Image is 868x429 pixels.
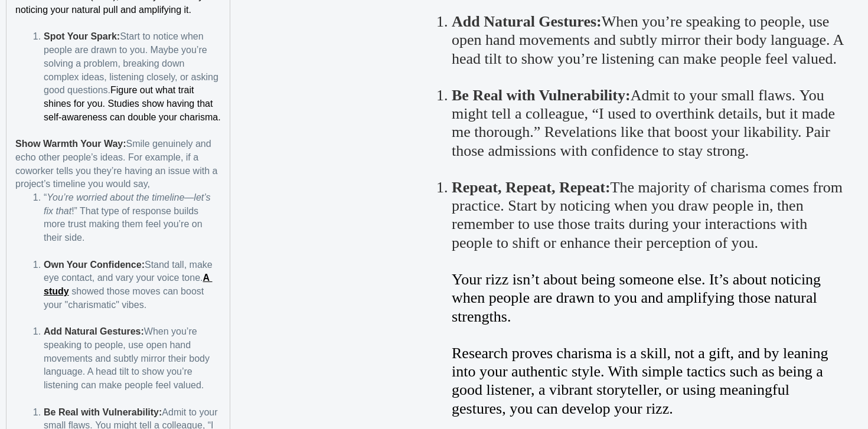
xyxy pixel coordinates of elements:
strong: Show Warmth Your Way: [15,139,126,149]
span: !” That type of response builds more trust making them feel you’re on their side. [44,206,205,243]
span: When you’re speaking to people, use open hand movements and subtly mirror their body language. A ... [44,326,212,390]
em: You’re worried about the timeline—let’s fix that [44,192,213,216]
strong: Own Your Confidence: [44,260,145,270]
strong: Add Natural Gestures: [44,326,144,336]
span: You might tell a colleague, “I used to overthink details, but it made me thorough.” Revelations l... [452,87,835,159]
strong: Be Real with Vulnerability: [44,407,162,417]
li: “ [30,191,221,245]
span: Your rizz isn’t about being someone else. It’s about noticing when people are drawn to you and am... [452,271,821,325]
span: showed those moves can boost your "charismatic" vibes. [44,286,207,310]
span: Start to notice when people are drawn to you. Maybe you’re solving a problem, breaking down compl... [44,31,221,95]
span: Admit to your small flaws. [631,87,795,104]
strong: Repeat, Repeat, Repeat: [452,179,611,196]
span: Research proves charisma is a skill, not a gift, and by leaning into your authentic style. With s... [452,345,828,417]
span: When you’re speaking to people, use open hand movements and subtly mirror their body language. A ... [452,13,843,67]
span: The majority of charisma comes from practice. Start by noticing when you draw people in, then rem... [452,179,843,251]
strong: Be Real with Vulnerability: [452,87,631,104]
strong: Spot Your Spark: [44,31,120,41]
span: Figure out what trait shines for you. Studies show having that self-awareness can double your cha... [44,85,221,122]
strong: Add Natural Gestures: [452,13,602,30]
